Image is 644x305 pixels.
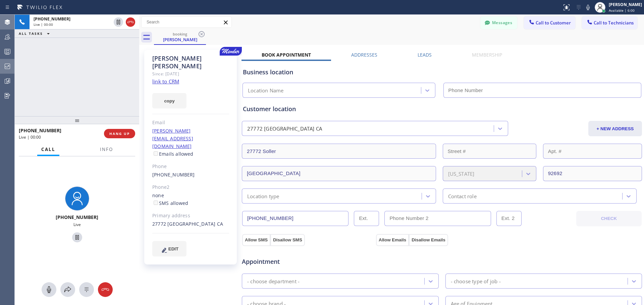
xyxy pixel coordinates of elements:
span: Live | 00:00 [19,134,41,140]
button: Hang up [126,17,135,27]
button: Hold Customer [72,232,82,242]
div: Email [152,119,229,127]
button: Call [37,143,59,156]
button: + NEW ADDRESS [588,121,642,136]
span: Live | 00:00 [34,22,53,27]
button: Mute [583,3,593,12]
div: Primary address [152,212,229,220]
span: Appointment [242,257,374,266]
input: SMS allowed [154,201,158,205]
label: Book Appointment [262,52,311,58]
div: Marvin Turner [155,30,205,44]
label: Leads [418,52,432,58]
a: [PERSON_NAME][EMAIL_ADDRESS][DOMAIN_NAME] [152,128,193,149]
div: Location Name [248,87,284,94]
button: Messages [480,16,517,29]
button: Call to Technicians [582,16,637,29]
div: Business location [243,68,641,77]
button: Open dialpad [79,282,94,297]
button: Open directory [60,282,75,297]
input: Ext. 2 [496,211,522,226]
button: HANG UP [104,129,135,138]
input: Ext. [354,211,379,226]
span: EDIT [168,246,178,251]
div: Since: [DATE] [152,70,229,78]
button: Call to Customer [524,16,575,29]
div: Location type [247,192,279,200]
button: Allow SMS [242,234,270,246]
div: 27772 [GEOGRAPHIC_DATA] CA [247,125,322,133]
span: ALL TASKS [19,31,43,36]
button: Disallow Emails [409,234,448,246]
button: Mute [42,282,56,297]
label: SMS allowed [152,200,188,206]
div: none [152,192,229,207]
span: Call to Technicians [594,20,634,26]
div: 27772 [GEOGRAPHIC_DATA] CA [152,220,229,228]
button: EDIT [152,241,186,256]
div: booking [155,31,205,36]
div: Customer location [243,104,641,113]
button: Hold Customer [114,17,123,27]
span: [PHONE_NUMBER] [34,16,70,22]
button: copy [152,93,186,108]
span: Call [41,146,55,152]
span: [PHONE_NUMBER] [56,214,98,220]
div: [PERSON_NAME] [PERSON_NAME] [152,55,229,70]
span: [PHONE_NUMBER] [19,127,61,134]
input: Phone Number 2 [384,211,491,226]
div: - choose department - [247,277,300,285]
input: Apt. # [543,144,642,159]
a: link to CRM [152,78,179,85]
input: Address [242,144,436,159]
label: Addresses [351,52,377,58]
input: City [242,166,436,181]
span: HANG UP [109,131,130,136]
a: [PHONE_NUMBER] [152,171,195,178]
span: Live [73,222,81,227]
div: Phone [152,163,229,170]
input: Phone Number [242,211,348,226]
input: Search [142,17,231,27]
div: - choose type of job - [451,277,501,285]
div: [PERSON_NAME] [155,36,205,43]
button: Info [96,143,117,156]
span: Available | 6:00 [609,8,635,13]
button: CHECK [576,211,642,226]
button: ALL TASKS [15,29,56,37]
input: ZIP [543,166,642,181]
button: Disallow SMS [270,234,305,246]
label: Membership [472,52,502,58]
button: Hang up [98,282,113,297]
span: Call to Customer [536,20,571,26]
input: Street # [443,144,536,159]
input: Emails allowed [154,151,158,156]
div: Contact role [448,192,477,200]
div: [PERSON_NAME] [609,2,642,7]
input: Phone Number [443,83,642,98]
button: Allow Emails [376,234,409,246]
span: Info [100,146,113,152]
div: Phone2 [152,183,229,191]
label: Emails allowed [152,151,194,157]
